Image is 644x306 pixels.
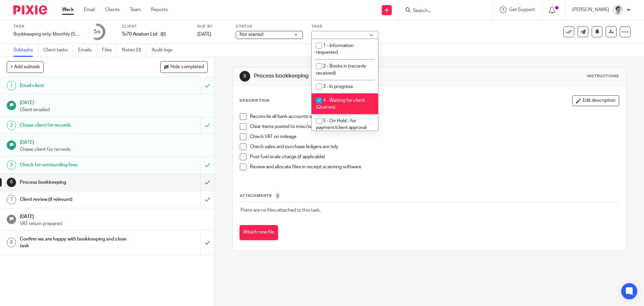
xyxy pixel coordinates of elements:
[612,5,623,15] img: Adam_2025.jpg
[7,195,16,204] div: 7
[62,6,74,13] a: Work
[97,30,100,34] small: /9
[572,6,609,13] p: [PERSON_NAME]
[7,81,16,90] div: 1
[43,44,73,57] a: Client tasks
[105,6,120,13] a: Clients
[122,24,189,29] label: Client
[7,178,16,187] div: 6
[239,71,250,82] div: 6
[587,74,619,79] div: Instructions
[20,177,136,187] h1: Process bookkeeping
[152,44,177,57] a: Audit logs
[20,81,136,91] h1: Email client
[160,61,208,73] button: Hide completed
[13,24,80,29] label: Task
[7,160,16,170] div: 5
[316,64,366,76] span: 2 - Books in (records received)
[316,98,365,110] span: 4 - Waiting for client (Queries)
[311,24,378,29] label: Tags
[239,98,269,103] p: Description
[250,164,619,170] p: Review and allocate files in receipt scanning software
[102,44,117,57] a: Files
[7,61,44,73] button: + Add subtask
[239,32,263,37] span: Not started
[20,137,208,146] h1: [DATE]
[13,44,38,57] a: Subtasks
[20,106,208,113] p: Client emailed
[197,24,227,29] label: Due by
[250,113,619,120] p: Reconcile all bank accounts and confirm statement balances
[20,220,208,227] p: VAT return prepared
[316,119,367,130] span: 5 - On Hold - for payment/client approval
[151,6,168,13] a: Reports
[197,32,211,37] span: [DATE]
[84,6,95,13] a: Email
[250,143,619,150] p: Check sales and purchase ledgers are tidy
[240,194,272,198] span: Attachments
[7,121,16,130] div: 3
[250,154,619,160] p: Post fuel scale charge (if applicable)
[20,212,208,220] h1: [DATE]
[254,73,444,80] h1: Process bookkeeping
[122,44,147,57] a: Notes (0)
[236,24,303,29] label: Status
[412,8,473,14] input: Search
[78,44,97,57] a: Emails
[13,5,47,14] img: Pixie
[509,7,535,12] span: Get Support
[13,31,80,38] div: Bookkeeping only: Monthly (September)
[239,225,278,240] button: Attach new file
[94,28,100,36] div: 5
[20,146,208,153] p: Chase client for records
[130,6,141,13] a: Team
[250,133,619,140] p: Check VAT on mileage
[20,98,208,106] h1: [DATE]
[7,238,16,247] div: 9
[170,64,204,70] span: Hide completed
[20,160,136,170] h1: Check for outstanding fees
[122,31,157,38] p: To70 Aviation Ltd
[572,95,619,106] button: Edit description
[323,84,353,89] span: 3 - In progress
[20,234,136,251] h1: Confirm we are happy with bookkeeping and close task
[20,194,136,205] h1: Client review (if relevant)
[316,43,354,55] span: 1 - Information requested
[20,120,136,130] h1: Chase client for records
[250,123,619,130] p: Clear items posted to misc/sundries
[240,208,321,213] span: There are no files attached to this task.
